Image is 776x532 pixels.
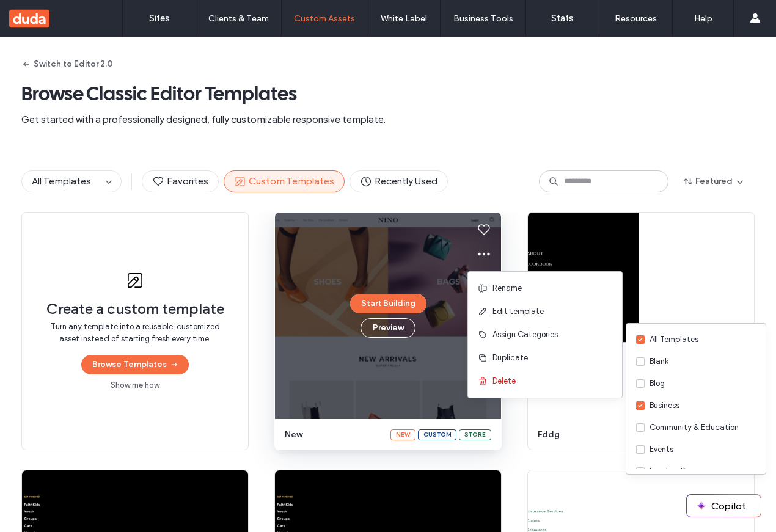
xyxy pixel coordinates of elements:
[350,170,448,192] button: Recently Used
[650,377,665,390] div: Blog
[152,175,208,188] span: Favorites
[650,355,668,368] div: Blank
[650,333,698,346] div: All Templates
[81,355,189,374] button: Browse Templates
[538,429,636,441] span: fddg
[111,379,159,392] a: Show me how
[390,429,415,440] div: New
[285,429,383,441] span: new
[360,175,437,188] span: Recently Used
[32,175,91,187] span: All Templates
[492,375,516,387] span: Delete
[492,282,522,294] span: Rename
[418,429,456,440] div: Custom
[21,81,755,106] span: Browse Classic Editor Templates
[234,175,334,188] span: Custom Templates
[149,13,170,24] label: Sites
[294,13,355,24] label: Custom Assets
[492,352,528,364] span: Duplicate
[208,13,269,24] label: Clients & Team
[381,13,427,24] label: White Label
[21,54,113,74] button: Switch to Editor 2.0
[673,172,755,191] button: Featured
[46,321,224,345] span: Turn any template into a reusable, customized asset instead of starting fresh every time.
[492,329,558,341] span: Assign Categories
[492,305,544,318] span: Edit template
[22,171,101,192] button: All Templates
[459,429,491,440] div: Store
[350,294,426,313] button: Start Building
[615,13,657,24] label: Resources
[694,13,712,24] label: Help
[650,465,699,478] div: Landing Page
[361,318,415,338] button: Preview
[650,399,679,412] div: Business
[650,443,673,456] div: Events
[21,113,755,126] span: Get started with a professionally designed, fully customizable responsive template.
[46,300,224,318] span: Create a custom template
[650,421,739,434] div: Community & Education
[551,13,574,24] label: Stats
[142,170,219,192] button: Favorites
[453,13,513,24] label: Business Tools
[224,170,345,192] button: Custom Templates
[687,495,761,517] button: Copilot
